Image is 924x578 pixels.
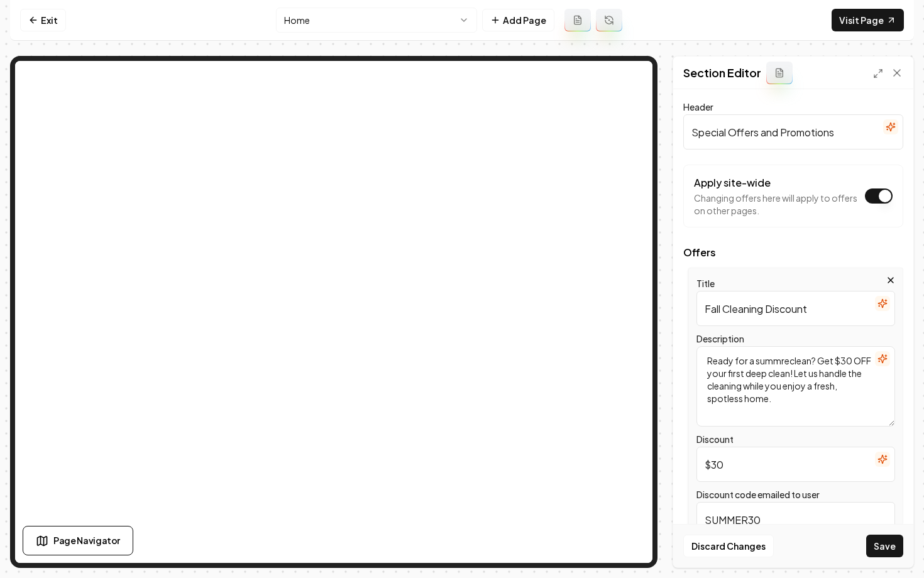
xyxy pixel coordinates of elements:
label: Discount [696,433,734,445]
span: Offers [683,248,903,258]
h2: Section Editor [683,64,761,82]
a: Visit Page [832,9,904,31]
button: Add Page [482,9,554,31]
span: Page Navigator [53,534,120,547]
input: Title [696,291,895,326]
label: Title [696,278,715,289]
button: Regenerate page [596,9,622,31]
label: Header [683,101,713,112]
button: Page Navigator [23,526,133,555]
label: Discount code emailed to user [696,489,820,500]
p: Changing offers here will apply to offers on other pages. [694,192,859,217]
button: Discard Changes [683,535,774,557]
input: Discount [696,447,895,482]
input: Header [683,114,903,150]
button: Add admin page prompt [564,9,591,31]
a: Exit [20,9,66,31]
button: Add admin section prompt [766,62,793,84]
input: VIP25 [696,502,895,537]
button: Save [866,535,903,557]
label: Description [696,333,744,344]
label: Apply site-wide [694,176,771,189]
